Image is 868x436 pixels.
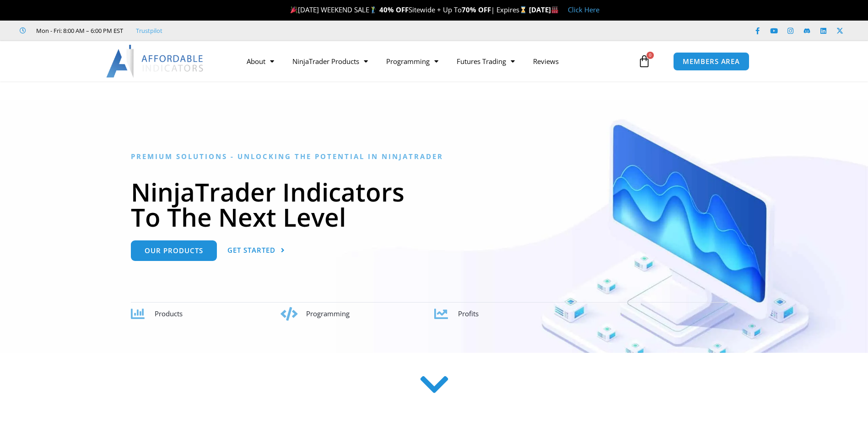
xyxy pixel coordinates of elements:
h1: NinjaTrader Indicators To The Next Level [131,179,737,229]
img: LogoAI | Affordable Indicators – NinjaTrader [106,45,205,78]
a: About [237,51,283,72]
span: Mon - Fri: 8:00 AM – 6:00 PM EST [34,25,123,36]
a: Trustpilot [136,25,162,36]
a: Reviews [524,51,568,72]
span: MEMBERS AREA [683,58,740,65]
img: 🏭 [551,6,558,13]
a: Programming [377,51,447,72]
strong: 40% OFF [379,5,409,14]
a: Futures Trading [447,51,524,72]
span: Get Started [227,247,275,254]
a: Our Products [131,240,217,261]
strong: 70% OFF [462,5,491,14]
span: Profits [458,309,479,318]
img: 🎉 [291,6,297,13]
a: NinjaTrader Products [283,51,377,72]
a: Click Here [568,5,599,14]
span: Our Products [145,247,203,254]
a: Get Started [227,240,285,261]
strong: [DATE] [529,5,559,14]
span: Products [155,309,183,318]
h6: Premium Solutions - Unlocking the Potential in NinjaTrader [131,152,737,161]
img: ⌛ [520,6,527,13]
a: 0 [624,48,664,74]
span: [DATE] WEEKEND SALE Sitewide + Up To | Expires [288,5,528,14]
nav: Menu [237,51,636,72]
img: 🏌️‍♂️ [370,6,377,13]
span: 0 [647,52,654,59]
a: MEMBERS AREA [673,52,749,71]
span: Programming [306,309,350,318]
